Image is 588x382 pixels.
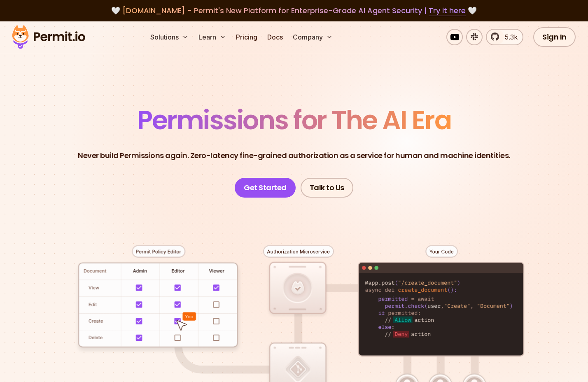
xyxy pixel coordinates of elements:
img: Permit logo [8,23,89,51]
a: Sign In [533,27,576,47]
span: 5.3k [500,32,518,42]
button: Company [289,29,336,45]
div: 🤍 🤍 [20,5,568,16]
a: Try it here [429,5,466,16]
button: Learn [195,29,229,45]
a: Get Started [235,178,296,198]
span: [DOMAIN_NAME] - Permit's New Platform for Enterprise-Grade AI Agent Security | [122,5,466,16]
a: Pricing [233,29,261,45]
p: Never build Permissions again. Zero-latency fine-grained authorization as a service for human and... [78,150,510,161]
span: Permissions for The AI Era [137,102,451,138]
button: Solutions [147,29,192,45]
a: 5.3k [486,29,523,45]
a: Talk to Us [301,178,353,198]
a: Docs [264,29,286,45]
